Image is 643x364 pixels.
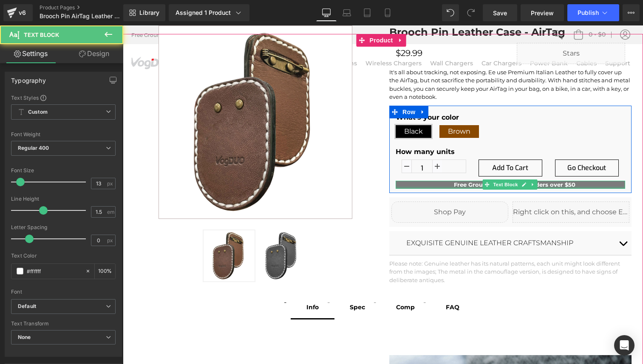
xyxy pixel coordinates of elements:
button: More [623,4,640,21]
span: Brooch Pin AirTag Leather Case [40,13,121,20]
div: Text Color [11,253,116,259]
div: Font Weight [11,132,116,137]
div: Letter Spacing [11,224,116,230]
span: Publish [578,9,599,16]
strong: Free Ground Shipping on orders over $50 [331,156,453,162]
a: Laptop [337,4,357,21]
i: Default [18,303,36,310]
span: Black [281,100,300,112]
a: v6 [3,4,33,21]
a: Expand / Collapse [406,154,415,164]
span: $29.99 [273,22,300,33]
a: Tablet [357,4,377,21]
div: v6 [17,7,28,18]
a: Brooch Pin Leather Case - AirTag [81,205,132,261]
span: Save [493,8,507,17]
button: Add To Cart [356,134,419,151]
span: Row [278,80,295,93]
span: Text Block [368,154,397,164]
a: Preview [521,4,564,21]
button: Publish [567,4,619,21]
div: Assigned 1 Product [176,8,243,17]
a: Expand / Collapse [272,8,283,21]
button: Redo [462,4,479,21]
span: Text Block [24,31,59,38]
span: Library [139,9,159,17]
div: % [95,264,115,279]
strong: Comp [273,278,292,286]
span: Preview [531,8,554,17]
div: Font [11,289,116,295]
b: Regular 400 [18,145,49,151]
button: Undo [442,4,459,21]
p: Please note: Genuine leather has its natural patterns, each unit might look different from the im... [266,234,509,259]
a: Design [63,44,125,63]
a: Brooch Pin Leather Case - AirTag [266,1,442,13]
span: Product [245,8,272,21]
strong: Spec [227,278,242,286]
img: Brooch Pin Leather Case - AirTag [81,205,132,256]
div: Typography [11,72,46,84]
b: Custom [28,109,48,116]
div: Open Intercom Messenger [614,335,635,356]
b: None [18,334,31,340]
span: px [107,181,114,186]
strong: FAQ [323,278,337,286]
input: Color [27,266,81,276]
div: Line Height [11,196,116,202]
a: New Library [123,4,165,21]
b: How many units [273,122,332,130]
a: Brooch Pin Leather Case - AirTag [133,205,184,261]
span: Brown [325,100,348,112]
a: Desktop [316,4,337,21]
a: Expand / Collapse [295,80,306,93]
span: em [107,209,114,215]
button: Go Checkout [432,134,496,151]
b: Info [184,278,196,286]
div: EXQUISITE GENUINE LEATHER CRAFTSMANSHIP [283,212,492,223]
a: Mobile [377,4,398,21]
div: Font Size [11,168,116,174]
span: Add To Cart [369,138,405,147]
a: Product Pages [40,4,137,11]
span: Go Checkout [445,138,483,147]
div: Text Styles [11,94,116,101]
p: It's all about tracking, not exposing. Ee use Premium Italian Leather to fully cover up the AirTa... [266,43,509,76]
div: Text Transform [11,321,116,327]
span: px [107,238,114,243]
img: Brooch Pin Leather Case - AirTag [133,205,184,256]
